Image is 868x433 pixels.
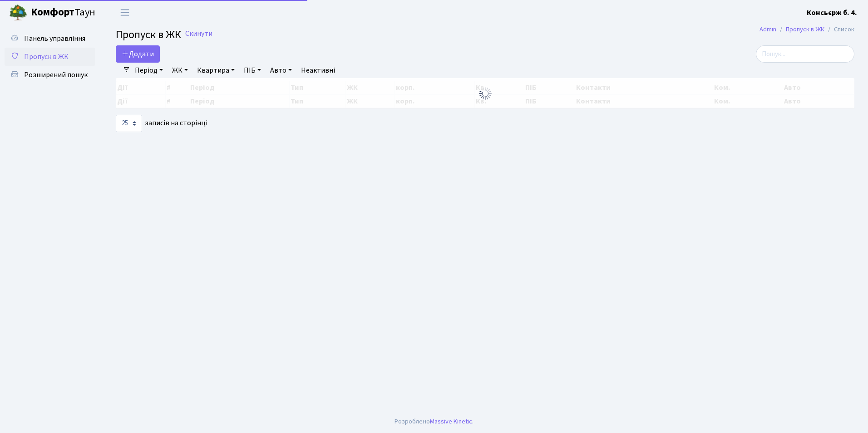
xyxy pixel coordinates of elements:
[9,4,27,22] img: logo.png
[24,70,88,80] span: Розширений пошук
[756,45,854,63] input: Пошук...
[786,25,824,34] a: Пропуск в ЖК
[193,63,238,78] a: Квартира
[116,115,142,132] select: записів на сторінці
[5,30,95,48] a: Панель управління
[31,5,74,20] b: Комфорт
[746,20,868,39] nav: breadcrumb
[759,25,776,34] a: Admin
[185,30,212,38] a: Скинути
[5,66,95,84] a: Розширений пошук
[122,49,154,59] span: Додати
[240,63,265,78] a: ПІБ
[24,34,85,44] span: Панель управління
[131,63,167,78] a: Період
[297,63,339,78] a: Неактивні
[116,45,160,63] a: Додати
[31,5,95,20] span: Таун
[478,86,493,101] img: Обробка...
[807,7,857,18] a: Консьєрж б. 4.
[824,25,854,34] li: Список
[430,417,472,426] a: Massive Kinetic
[168,63,192,78] a: ЖК
[113,5,136,20] button: Переключити навігацію
[395,417,473,427] div: Розроблено .
[5,48,95,66] a: Пропуск в ЖК
[24,52,69,62] span: Пропуск в ЖК
[116,115,207,132] label: записів на сторінці
[266,63,296,78] a: Авто
[116,27,181,43] span: Пропуск в ЖК
[807,8,857,18] b: Консьєрж б. 4.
